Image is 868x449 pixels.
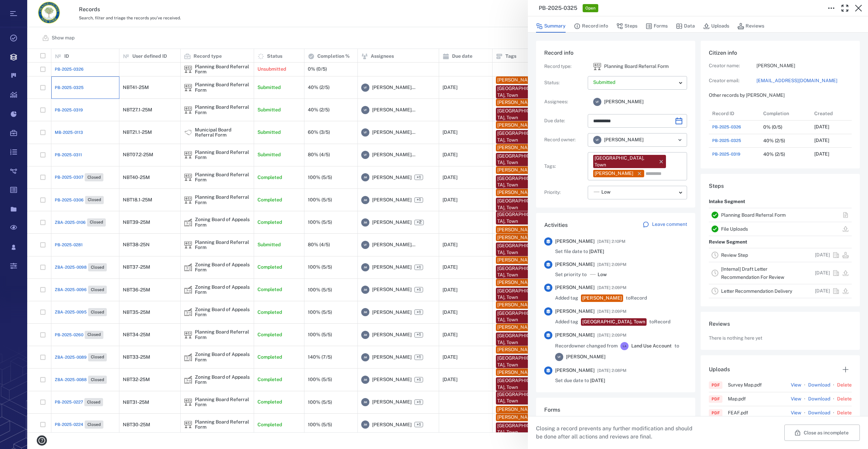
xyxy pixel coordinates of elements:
[763,152,785,157] div: 40% (2/5)
[791,396,801,402] button: View
[544,163,585,170] p: Tags :
[544,49,687,57] h6: Record info
[753,382,770,387] span: . pdf
[646,20,668,33] button: Forms
[808,382,830,389] a: Download
[837,396,852,402] button: Delete
[740,410,757,415] span: . pdf
[721,288,792,294] a: Letter Recommendation Delivery
[593,136,601,144] div: V F
[701,355,860,447] div: UploadsPDFSurvey Map.pdfView·Download·DeletePDFMap.pdfView·Download·DeletePDFFEAF.pdfView·Downloa...
[597,237,625,246] span: [DATE] 2:10PM
[589,249,604,254] span: [DATE]
[536,41,695,213] div: Record infoRecord type:icon Planning Board Referral FormPlanning Board Referral FormStatus:Assign...
[760,107,811,120] div: Completion
[15,5,29,11] span: Help
[712,124,741,130] a: PB-2025-0326
[728,396,754,401] span: Map
[701,41,860,174] div: Citizen infoCreator name:[PERSON_NAME]Creator email:[EMAIL_ADDRESS][DOMAIN_NAME]Other records by ...
[544,79,585,86] p: Status :
[555,261,595,268] span: [PERSON_NAME]
[536,398,695,445] div: FormsPlanning Board FormView form in the stepMail formPrint form
[832,381,836,389] p: ·
[595,155,655,168] div: [GEOGRAPHIC_DATA], Town
[815,270,830,276] p: [DATE]
[604,63,669,70] p: Planning Board Referral Form
[701,174,860,312] div: StepsIntake SegmentPlanning Board Referral FormFile UploadsReview SegmentReview Step[DATE][Intern...
[852,1,865,15] button: Close
[539,4,577,12] h3: PB-2025-0325
[616,20,637,33] button: Steps
[582,319,645,325] div: [GEOGRAPHIC_DATA], Town
[709,335,762,342] p: There is nothing here yet
[709,236,747,248] p: Review Segment
[672,114,686,128] button: Choose date, selected date is Sep 26, 2025
[555,295,578,302] span: Added tag
[728,382,770,387] span: Survey Map
[709,182,852,190] h6: Steps
[590,378,605,383] span: [DATE]
[763,125,782,130] div: 0% (0/5)
[593,62,601,71] div: Planning Board Referral Form
[815,288,830,294] p: [DATE]
[709,49,852,57] h6: Citizen info
[597,366,627,375] span: [DATE] 2:08PM
[808,410,830,416] a: Download
[649,319,670,325] span: to Record
[593,79,676,86] p: Submitted
[597,307,627,316] span: [DATE] 2:09PM
[536,213,695,398] div: ActivitiesLeave comment[PERSON_NAME][DATE] 2:10PMSet file date to [DATE][PERSON_NAME][DATE] 2:09P...
[756,62,852,69] p: [PERSON_NAME]
[709,320,852,328] h6: Reviews
[803,395,807,403] p: ·
[709,62,756,69] p: Creator name:
[803,409,807,417] p: ·
[544,118,585,124] p: Due date :
[631,343,672,349] span: Land Use Account
[597,261,627,269] span: [DATE] 2:09PM
[709,77,756,84] p: Creator email:
[721,252,748,258] a: Review Step
[709,196,745,208] p: Intake Segment
[709,107,760,120] div: Record ID
[756,77,852,84] a: [EMAIL_ADDRESS][DOMAIN_NAME]
[712,138,741,144] a: PB-2025-0325
[791,410,801,416] button: View
[803,381,807,389] p: ·
[620,342,629,350] div: L A
[675,135,685,145] button: Open
[597,331,627,339] span: [DATE] 2:09PM
[555,353,563,361] div: V F
[808,396,830,402] a: Download
[555,271,587,278] p: Set priority to
[709,92,852,99] p: Other records by [PERSON_NAME]
[582,295,622,302] div: [PERSON_NAME]
[652,221,687,228] p: Leave comment
[712,151,740,157] a: PB-2025-0319
[555,248,604,255] span: Set file date to
[832,395,836,403] p: ·
[574,20,608,33] button: Record info
[544,63,585,70] p: Record type :
[555,319,578,325] span: Added tag
[709,365,730,374] h6: Uploads
[536,20,566,33] button: Summary
[598,271,607,278] span: Low
[728,410,757,415] span: FEAF
[555,377,605,384] span: Set due date to
[838,1,852,15] button: Toggle Fullscreen
[597,284,627,292] span: [DATE] 2:09PM
[703,20,729,33] button: Uploads
[544,189,585,196] p: Priority :
[721,212,786,218] a: Planning Board Referral Form
[544,406,687,414] h6: Forms
[814,137,829,144] p: [DATE]
[555,367,595,374] span: [PERSON_NAME]
[837,410,852,416] button: Delete
[721,226,748,232] a: File Uploads
[544,221,568,229] h6: Activities
[555,284,595,291] span: [PERSON_NAME]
